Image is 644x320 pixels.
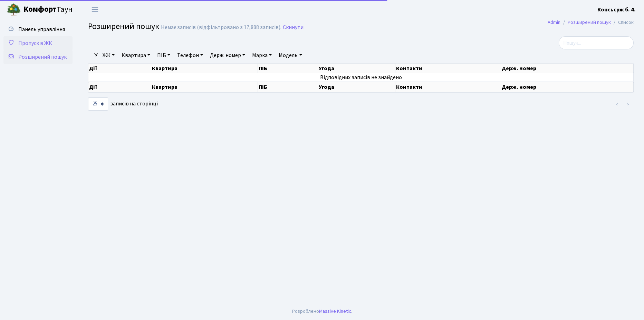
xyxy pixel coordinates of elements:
span: Таун [23,4,73,16]
th: Квартира [151,82,258,92]
th: Дії [88,82,151,92]
a: Скинути [283,24,304,31]
b: Комфорт [23,4,57,15]
th: Контакти [395,64,501,73]
th: ПІБ [258,82,318,92]
a: Розширений пошук [3,50,73,64]
a: Massive Kinetic [319,308,351,315]
td: Відповідних записів не знайдено [88,73,634,82]
button: Переключити навігацію [86,4,104,15]
span: Розширений пошук [88,20,159,32]
a: Марка [249,49,275,61]
a: Консьєрж б. 4. [597,6,636,14]
li: Список [611,19,634,26]
th: Квартира [151,64,258,73]
a: Телефон [174,49,206,61]
div: Немає записів (відфільтровано з 17,888 записів). [161,24,281,31]
th: Угода [318,64,395,73]
input: Пошук... [559,36,634,49]
b: Консьєрж б. 4. [597,6,636,13]
span: Розширений пошук [18,53,67,61]
a: Модель [276,49,305,61]
a: Admin [548,19,560,26]
a: Пропуск в ЖК [3,36,73,50]
label: записів на сторінці [88,97,158,111]
a: ЖК [100,49,117,61]
select: записів на сторінці [88,97,108,111]
th: Дії [88,64,151,73]
a: ПІБ [154,49,173,61]
th: Держ. номер [501,82,634,92]
span: Пропуск в ЖК [18,39,52,47]
th: Контакти [395,82,501,92]
a: Розширений пошук [568,19,611,26]
a: Держ. номер [207,49,248,61]
a: Квартира [119,49,153,61]
th: ПІБ [258,64,318,73]
nav: breadcrumb [537,15,644,30]
th: Держ. номер [501,64,634,73]
a: Панель управління [3,22,73,36]
div: Розроблено . [292,308,352,315]
span: Панель управління [18,26,65,33]
img: logo.png [7,3,21,17]
th: Угода [318,82,395,92]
